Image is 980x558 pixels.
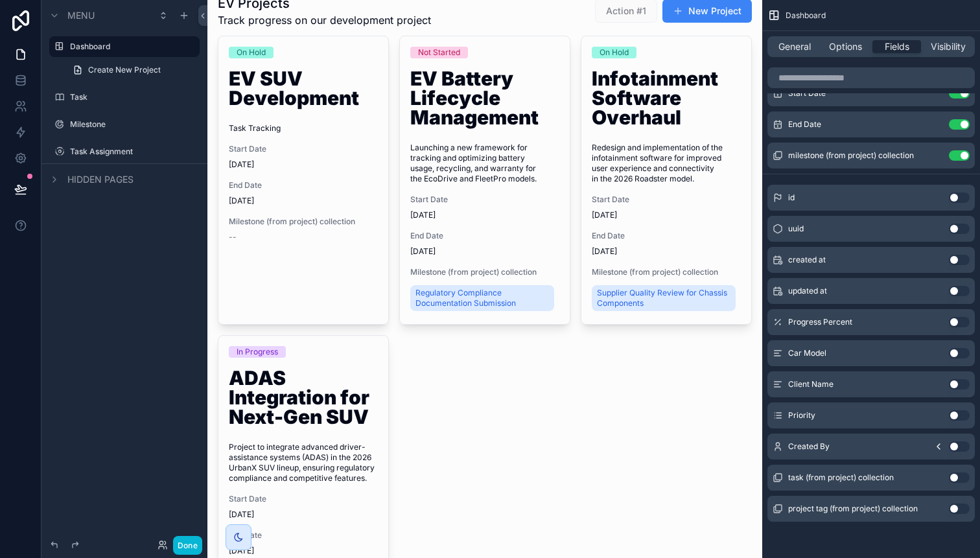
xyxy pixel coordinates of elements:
span: [DATE] [410,246,559,257]
span: [DATE] [410,210,559,220]
div: On Hold [600,47,629,58]
span: End Date [788,119,821,130]
a: Create New Project [65,60,200,80]
a: Not StartedEV Battery Lifecycle ManagementLaunching a new framework for tracking and optimizing b... [399,36,570,325]
span: milestone (from project) collection [788,150,914,161]
span: [DATE] [592,246,741,257]
span: Hidden pages [67,173,134,186]
span: General [778,40,811,53]
span: Priority [788,410,815,421]
span: Redesign and implementation of the infotainment software for improved user experience and connect... [592,143,741,184]
span: Fields [885,40,909,53]
span: Milestone (from project) collection [229,216,378,227]
span: Start Date [592,194,741,205]
span: Regulatory Compliance Documentation Submission [415,288,549,308]
span: [DATE] [229,159,378,170]
span: [DATE] [229,196,378,206]
span: Visibility [931,40,966,53]
a: Regulatory Compliance Documentation Submission [410,285,554,311]
span: task (from project) collection [788,472,894,483]
a: On HoldInfotainment Software OverhaulRedesign and implementation of the infotainment software for... [581,36,752,325]
span: uuid [788,224,804,234]
span: [DATE] [229,546,378,556]
span: Start Date [788,88,826,99]
label: Task Assignment [70,146,197,157]
span: Milestone (from project) collection [410,267,559,277]
h1: EV SUV Development [229,69,378,113]
h1: ADAS Integration for Next-Gen SUV [229,368,378,432]
span: [DATE] [592,210,741,220]
span: updated at [788,286,827,296]
span: created at [788,255,826,265]
span: Supplier Quality Review for Chassis Components [597,288,730,308]
div: In Progress [237,346,278,358]
span: Start Date [410,194,559,205]
span: Start Date [229,144,378,154]
div: Not Started [418,47,460,58]
label: Task [70,92,197,102]
span: -- [229,232,237,242]
label: Dashboard [70,41,192,52]
span: Launching a new framework for tracking and optimizing battery usage, recycling, and warranty for ... [410,143,559,184]
span: Milestone (from project) collection [592,267,741,277]
span: Client Name [788,379,834,389]
span: project tag (from project) collection [788,504,918,514]
a: Supplier Quality Review for Chassis Components [592,285,736,311]
span: Progress Percent [788,317,852,327]
a: On HoldEV SUV DevelopmentTask TrackingStart Date[DATE]End Date[DATE]Milestone (from project) coll... [218,36,389,325]
span: Dashboard [786,10,826,21]
span: Task Tracking [229,123,378,134]
div: On Hold [237,47,266,58]
span: Project to integrate advanced driver-assistance systems (ADAS) in the 2026 UrbanX SUV lineup, ens... [229,442,378,483]
span: Menu [67,9,95,22]
span: End Date [410,231,559,241]
span: End Date [229,530,378,541]
span: Created By [788,441,830,452]
span: End Date [229,180,378,191]
span: End Date [592,231,741,241]
label: Milestone [70,119,197,130]
span: Create New Project [88,65,161,75]
span: Track progress on our development project [218,12,431,28]
span: [DATE] [229,509,378,520]
span: id [788,192,795,203]
span: Options [829,40,862,53]
span: Car Model [788,348,826,358]
h1: Infotainment Software Overhaul [592,69,741,132]
h1: EV Battery Lifecycle Management [410,69,559,132]
button: Done [173,536,202,555]
span: Start Date [229,494,378,504]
